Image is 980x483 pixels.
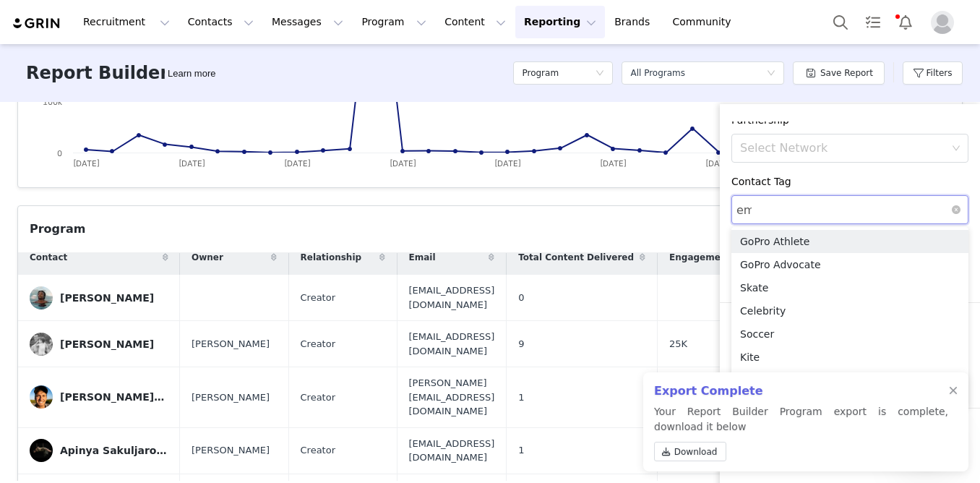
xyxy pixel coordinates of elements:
[664,6,747,38] a: Community
[518,390,524,405] span: 1
[179,158,205,168] text: [DATE]
[263,6,352,38] button: Messages
[705,158,732,168] text: [DATE]
[654,442,726,461] a: Download
[931,11,954,34] img: placeholder-profile.jpg
[518,337,524,351] span: 9
[57,148,62,158] text: 0
[903,61,963,85] button: Filters
[951,283,960,292] i: icon: check
[731,322,968,346] li: Soccer
[12,17,62,30] img: grin logo
[30,286,53,309] img: 47086a9d-a526-409f-8b00-cbd70c66dd64.jpg
[30,385,168,409] a: [PERSON_NAME][MEDICAL_DATA]
[30,333,53,356] img: c62a00bc-b9e8-4595-8034-e2df93056313.jpg
[951,307,960,315] i: icon: check
[436,6,515,38] button: Content
[731,346,968,369] li: Kite
[409,251,436,264] span: Email
[767,69,775,79] i: icon: down
[409,283,495,312] span: [EMAIL_ADDRESS][DOMAIN_NAME]
[731,230,968,253] li: GoPro Athlete
[192,337,270,351] span: [PERSON_NAME]
[731,174,968,189] div: Contact Tag
[922,11,968,34] button: Profile
[669,337,687,351] span: 25K
[600,158,627,168] text: [DATE]
[390,158,416,168] text: [DATE]
[30,286,168,309] a: [PERSON_NAME]
[951,353,960,362] i: icon: check
[740,141,947,155] div: Select Network
[731,253,968,276] li: GoPro Advocate
[494,158,521,168] text: [DATE]
[179,6,262,38] button: Contacts
[30,439,53,462] img: 29e227dc-c20e-4d5d-8312-45617cf10189.jpg
[73,158,100,168] text: [DATE]
[731,276,968,299] li: Skate
[857,6,889,38] a: Tasks
[301,251,362,264] span: Relationship
[951,237,960,246] i: icon: check
[301,337,336,351] span: Creator
[654,382,948,400] h2: Export Complete
[596,69,604,79] i: icon: down
[518,291,524,305] span: 0
[654,404,948,467] p: Your Report Builder Program export is complete, download it below
[60,391,168,403] div: [PERSON_NAME][MEDICAL_DATA]
[353,6,435,38] button: Program
[409,437,495,465] span: [EMAIL_ADDRESS][DOMAIN_NAME]
[192,443,270,458] span: [PERSON_NAME]
[284,158,311,168] text: [DATE]
[731,369,968,392] li: Travel
[30,221,85,238] div: Program
[60,292,154,304] div: [PERSON_NAME]
[951,330,960,338] i: icon: check
[825,6,856,38] button: Search
[409,330,495,358] span: [EMAIL_ADDRESS][DOMAIN_NAME]
[731,299,968,322] li: Celebrity
[793,61,885,85] button: Save Report
[192,390,270,405] span: [PERSON_NAME]
[74,6,179,38] button: Recruitment
[890,6,921,38] button: Notifications
[951,260,960,269] i: icon: check
[515,6,605,38] button: Reporting
[60,445,168,456] div: Apinya Sakuljaroensuk
[518,251,634,264] span: Total Content Delivered
[952,205,960,214] i: icon: close-circle
[30,333,168,356] a: [PERSON_NAME]
[674,445,718,458] span: Download
[301,443,336,458] span: Creator
[409,376,495,419] span: [PERSON_NAME][EMAIL_ADDRESS][DOMAIN_NAME]
[301,390,336,405] span: Creator
[952,144,960,154] i: icon: down
[301,291,336,305] span: Creator
[30,385,53,409] img: 0f672501-db82-4fb9-b925-8aa6ee4c0f00.jpg
[43,97,62,107] text: 100k
[26,60,168,86] h3: Report Builder
[60,338,154,350] div: [PERSON_NAME]
[165,67,218,81] div: Tooltip anchor
[669,251,736,264] span: Engagements
[606,6,663,38] a: Brands
[192,251,223,264] span: Owner
[522,62,559,84] h5: Program
[518,443,524,458] span: 1
[30,439,168,462] a: Apinya Sakuljaroensuk
[30,251,67,264] span: Contact
[630,62,685,84] div: All Programs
